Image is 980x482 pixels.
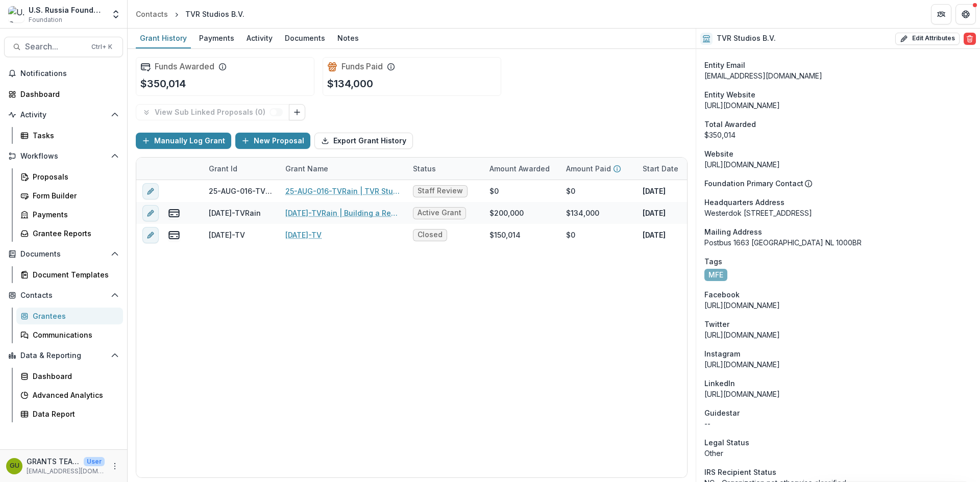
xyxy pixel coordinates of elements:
[109,4,123,24] button: Open entity switcher
[289,104,305,120] button: Link Grants
[566,163,611,174] p: Amount Paid
[704,208,972,218] div: Westerdok [STREET_ADDRESS]
[136,31,191,45] div: Grant History
[704,389,972,399] div: [URL][DOMAIN_NAME]
[704,408,740,418] span: Guidestar
[155,108,269,117] p: View Sub Linked Proposals ( 0 )
[636,158,713,180] div: Start Date
[168,207,180,219] button: view-payments
[643,230,666,240] p: [DATE]
[16,387,123,403] a: Advanced Analytics
[142,183,159,199] button: edit
[566,208,599,218] div: $134,000
[16,206,123,223] a: Payments
[242,31,277,45] div: Activity
[84,457,105,466] p: User
[185,9,244,19] div: TVR Studios B.V.
[704,237,972,248] div: Postbus 1663 [GEOGRAPHIC_DATA] NL 1000BR
[20,250,107,259] span: Documents
[314,133,413,149] button: Export Grant History
[964,33,976,45] button: Delete
[33,409,115,419] div: Data Report
[20,111,107,119] span: Activity
[717,34,776,43] h2: TVR Studios B.V.
[209,230,245,240] div: [DATE]-TV
[27,467,105,476] p: [EMAIL_ADDRESS][DOMAIN_NAME]
[483,163,556,174] div: Amount Awarded
[643,186,666,196] p: [DATE]
[4,148,123,164] button: Open Workflows
[33,371,115,382] div: Dashboard
[33,269,115,280] div: Document Templates
[704,378,735,389] span: LinkedIn
[704,60,745,70] span: Entity Email
[4,246,123,262] button: Open Documents
[285,186,401,196] a: 25-AUG-016-TVRain | TVR Studios B.V. - 2025 - Grant Proposal Application ([DATE])
[418,187,463,195] span: Staff Review
[132,7,249,21] nav: breadcrumb
[704,197,785,208] span: Headquarters Address
[33,190,115,201] div: Form Builder
[235,133,310,149] button: New Proposal
[203,163,243,174] div: Grant Id
[418,209,461,217] span: Active Grant
[33,209,115,220] div: Payments
[4,86,123,103] a: Dashboard
[16,308,123,324] a: Grantees
[704,160,780,169] a: [URL][DOMAIN_NAME]
[704,300,972,311] div: [URL][DOMAIN_NAME]
[704,348,740,359] span: Instagram
[16,368,123,385] a: Dashboard
[407,158,483,180] div: Status
[341,62,383,71] h2: Funds Paid
[704,289,740,300] span: Facebook
[489,208,524,218] div: $200,000
[136,9,168,19] div: Contacts
[33,228,115,239] div: Grantee Reports
[16,405,123,422] a: Data Report
[704,256,722,267] span: Tags
[704,359,972,370] div: [URL][DOMAIN_NAME]
[704,448,972,459] div: Other
[327,76,373,91] p: $134,000
[704,437,749,448] span: Legal Status
[25,42,85,52] span: Search...
[566,186,575,196] div: $0
[20,291,107,300] span: Contacts
[132,7,172,21] a: Contacts
[209,208,261,218] div: [DATE]-TVRain
[489,186,499,196] div: $0
[704,319,729,329] span: Twitter
[4,347,123,364] button: Open Data & Reporting
[20,89,115,99] div: Dashboard
[16,187,123,204] a: Form Builder
[560,158,636,180] div: Amount Paid
[4,287,123,303] button: Open Contacts
[16,225,123,242] a: Grantee Reports
[704,119,756,130] span: Total Awarded
[203,158,279,180] div: Grant Id
[333,29,363,48] a: Notes
[109,460,121,472] button: More
[704,100,972,111] div: [URL][DOMAIN_NAME]
[489,230,521,240] div: $150,014
[483,158,560,180] div: Amount Awarded
[418,231,443,239] span: Closed
[636,163,684,174] div: Start Date
[10,463,19,469] div: GRANTS TEAM @ USRF
[20,152,107,161] span: Workflows
[407,163,442,174] div: Status
[279,163,334,174] div: Grant Name
[281,29,329,48] a: Documents
[168,229,180,241] button: view-payments
[16,127,123,144] a: Tasks
[704,130,972,140] div: $350,014
[931,4,951,24] button: Partners
[704,329,972,340] div: [URL][DOMAIN_NAME]
[285,230,322,240] a: [DATE]-TV
[33,329,115,340] div: Communications
[195,29,238,48] a: Payments
[27,456,80,467] p: GRANTS TEAM @ USRF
